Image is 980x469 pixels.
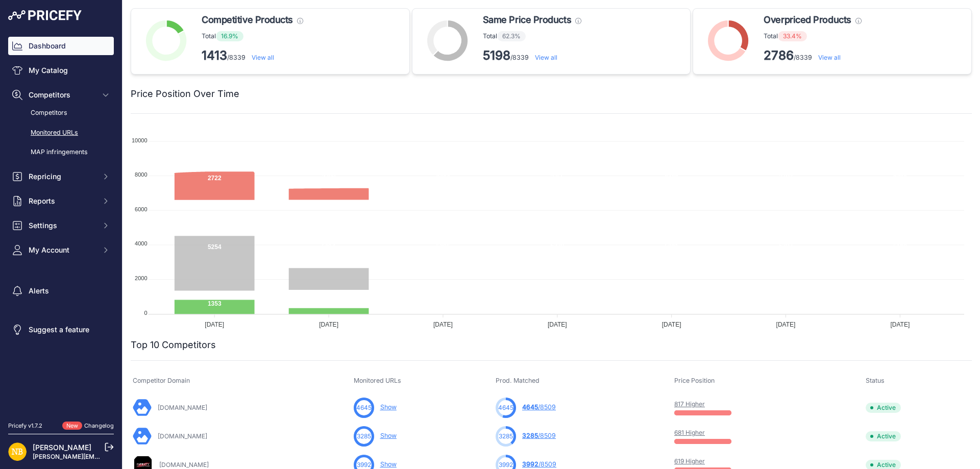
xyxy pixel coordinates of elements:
img: Pricefy Logo [8,10,82,20]
nav: Sidebar [8,37,114,409]
span: Monitored URLs [354,377,401,384]
tspan: 4000 [135,240,147,246]
a: 619 Higher [674,457,705,465]
span: Same Price Products [483,13,571,27]
span: 3285 [499,432,513,441]
a: [DOMAIN_NAME] [159,461,209,468]
h2: Top 10 Competitors [131,338,216,352]
span: 33.4% [778,31,807,41]
tspan: 6000 [135,206,147,212]
span: Reports [29,196,95,206]
a: Show [380,403,397,411]
span: 4645 [356,403,372,412]
h2: Price Position Over Time [131,87,239,101]
span: 62.3% [497,31,526,41]
a: [DOMAIN_NAME] [158,404,207,411]
a: View all [252,54,274,61]
span: Competitors [29,90,95,100]
span: 4645 [498,403,513,412]
span: 3285 [522,432,538,439]
p: Total [764,31,861,41]
a: 681 Higher [674,429,705,436]
p: /8339 [764,47,861,64]
a: Competitors [8,104,114,122]
a: Suggest a feature [8,320,114,339]
span: Status [866,377,885,384]
a: 3992/8509 [522,460,556,468]
a: Changelog [84,422,114,429]
tspan: [DATE] [890,321,910,328]
a: View all [535,54,557,61]
span: My Account [29,245,95,255]
strong: 1413 [202,48,227,63]
span: New [62,422,82,430]
span: Prod. Matched [496,377,540,384]
a: [DOMAIN_NAME] [158,432,207,440]
a: 817 Higher [674,400,705,408]
a: Dashboard [8,37,114,55]
tspan: [DATE] [205,321,224,328]
a: [PERSON_NAME] [33,443,91,452]
p: Total [202,31,303,41]
span: Competitive Products [202,13,293,27]
strong: 2786 [764,48,794,63]
tspan: [DATE] [776,321,796,328]
button: Competitors [8,86,114,104]
a: MAP infringements [8,143,114,161]
strong: 5198 [483,48,510,63]
button: Settings [8,216,114,235]
span: Competitor Domain [133,377,190,384]
tspan: [DATE] [548,321,567,328]
a: 3285/8509 [522,432,556,439]
tspan: [DATE] [433,321,453,328]
a: My Catalog [8,61,114,80]
a: View all [818,54,841,61]
span: Settings [29,220,95,231]
span: 3992 [522,460,538,468]
button: Repricing [8,167,114,186]
a: Monitored URLs [8,124,114,142]
a: Alerts [8,282,114,300]
a: Show [380,460,397,468]
span: Active [866,431,901,441]
span: Repricing [29,171,95,182]
button: My Account [8,241,114,259]
a: 4645/8509 [522,403,556,411]
span: 4645 [522,403,538,411]
tspan: 8000 [135,171,147,178]
tspan: 10000 [132,137,148,143]
span: Overpriced Products [764,13,851,27]
a: [PERSON_NAME][EMAIL_ADDRESS][DOMAIN_NAME] [33,453,190,460]
tspan: [DATE] [662,321,681,328]
span: 16.9% [216,31,243,41]
p: /8339 [483,47,581,64]
div: Pricefy v1.7.2 [8,422,42,430]
button: Reports [8,192,114,210]
span: 3285 [357,432,371,441]
span: Active [866,403,901,413]
tspan: 0 [144,310,147,316]
span: Price Position [674,377,715,384]
p: /8339 [202,47,303,64]
tspan: [DATE] [319,321,338,328]
p: Total [483,31,581,41]
tspan: 2000 [135,275,147,281]
a: Show [380,432,397,439]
